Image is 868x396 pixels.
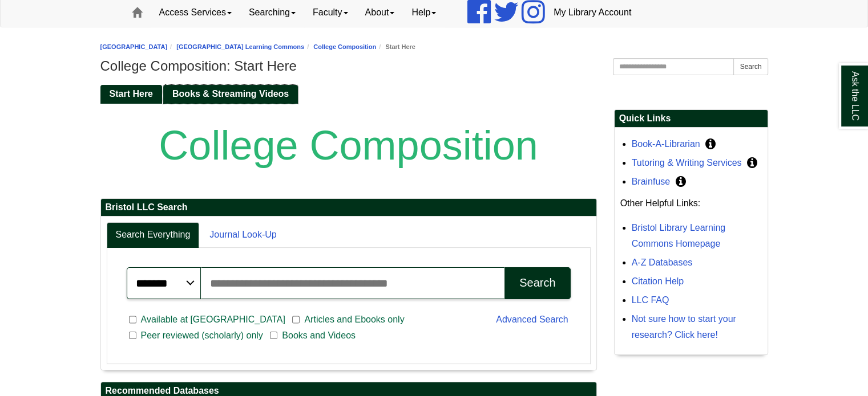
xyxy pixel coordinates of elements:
[100,42,768,52] nav: breadcrumb
[313,43,376,50] a: College Composition
[129,330,136,341] input: Peer reviewed (scholarly) only
[110,89,153,99] span: Start Here
[300,313,409,326] span: Articles and Ebooks only
[632,314,736,340] a: Not sure how to start your research? Click here!
[163,85,298,104] a: Books & Streaming Videos
[100,58,768,74] h1: College Composition: Start Here
[100,85,162,104] a: Start Here
[100,84,768,103] div: Guide Pages
[632,223,726,248] a: Bristol Library Learning Commons Homepage
[632,158,742,168] a: Tutoring & Writing Services
[270,330,277,341] input: Books and Videos
[159,123,538,168] span: College Composition
[101,199,596,217] h2: Bristol LLC Search
[632,295,669,305] a: LLC FAQ
[172,89,289,99] span: Books & Streaming Videos
[504,267,570,299] button: Search
[136,313,290,326] span: Available at [GEOGRAPHIC_DATA]
[107,222,200,248] a: Search Everything
[277,329,360,342] span: Books and Videos
[632,177,671,186] a: Brainfuse
[376,42,415,52] li: Start Here
[496,315,568,324] a: Advanced Search
[519,276,555,289] div: Search
[100,43,168,50] a: [GEOGRAPHIC_DATA]
[615,110,768,128] h2: Quick Links
[176,43,304,50] a: [GEOGRAPHIC_DATA] Learning Commons
[136,329,268,342] span: Peer reviewed (scholarly) only
[733,58,768,75] button: Search
[200,222,285,248] a: Journal Look-Up
[129,315,136,325] input: Available at [GEOGRAPHIC_DATA]
[632,276,684,286] a: Citation Help
[292,315,300,325] input: Articles and Ebooks only
[620,195,762,211] p: Other Helpful Links:
[632,139,700,149] a: Book-A-Librarian
[632,258,693,267] a: A-Z Databases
